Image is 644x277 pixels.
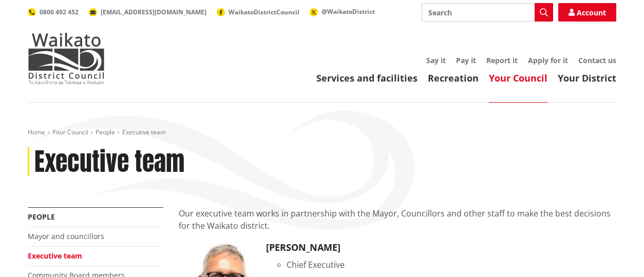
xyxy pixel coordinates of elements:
a: Report it [486,55,518,65]
h1: Executive team [34,147,184,177]
img: Waikato District Council - Te Kaunihera aa Takiwaa o Waikato [28,33,105,84]
a: Account [558,3,616,22]
p: Our executive team works in partnership with the Mayor, Councillors and other staff to make the b... [179,207,616,232]
a: Executive team [28,251,82,261]
a: Services and facilities [316,72,418,84]
a: Apply for it [528,55,568,65]
a: Your Council [489,72,547,84]
a: Home [28,128,45,136]
a: Your Council [52,128,88,136]
a: WaikatoDistrictCouncil [217,8,299,16]
h3: [PERSON_NAME] [266,242,616,253]
a: 0800 492 452 [28,8,79,16]
a: Contact us [578,55,616,65]
input: Search input [422,3,553,22]
a: Recreation [428,72,479,84]
a: Pay it [456,55,476,65]
a: Your District [558,72,616,84]
span: WaikatoDistrictCouncil [229,8,299,16]
a: @WaikatoDistrict [310,7,375,16]
span: 0800 492 452 [40,8,79,16]
a: [EMAIL_ADDRESS][DOMAIN_NAME] [89,8,206,16]
a: Say it [426,55,446,65]
nav: breadcrumb [28,128,616,137]
li: Chief Executive [287,259,616,271]
span: Executive team [122,128,166,136]
span: @WaikatoDistrict [321,7,375,16]
span: [EMAIL_ADDRESS][DOMAIN_NAME] [101,8,206,16]
a: Mayor and councillors [28,231,104,241]
a: People [96,128,115,136]
a: People [28,212,55,222]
